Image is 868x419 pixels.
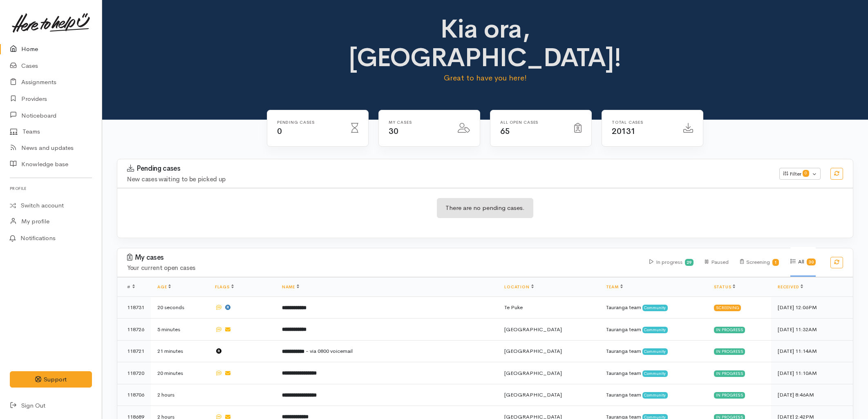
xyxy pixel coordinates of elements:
span: - via 0800 voicemail [306,348,353,354]
td: 118721 [117,340,151,362]
span: Community [642,348,668,355]
h6: Pending cases [277,120,341,125]
h6: My cases [389,120,448,125]
td: 5 minutes [151,319,208,341]
h4: Your current open cases [127,265,640,272]
span: [GEOGRAPHIC_DATA] [504,370,562,377]
td: [DATE] 11:10AM [771,362,853,384]
button: Support [10,371,92,388]
span: [GEOGRAPHIC_DATA] [504,391,562,398]
span: 65 [500,126,510,136]
td: [DATE] 12:06PM [771,296,853,319]
h6: Total cases [612,120,673,125]
div: In progress [714,327,745,333]
td: Tauranga team [600,319,707,341]
span: [GEOGRAPHIC_DATA] [504,348,562,354]
span: Community [642,370,668,377]
a: Received [778,284,803,290]
a: Location [504,284,533,290]
a: Team [606,284,623,290]
span: Community [642,327,668,333]
div: In progress [714,348,745,355]
td: [DATE] 11:32AM [771,319,853,341]
b: 29 [687,260,691,265]
td: 21 minutes [151,340,208,362]
a: Status [714,284,736,290]
h6: Profile [10,183,92,194]
td: Tauranga team [600,296,707,319]
span: Te Puke [504,304,523,311]
a: Name [282,284,299,290]
a: Age [157,284,171,290]
td: 118706 [117,384,151,406]
p: Great to have you here! [304,72,667,84]
div: In progress [649,247,694,276]
h6: All Open cases [500,120,564,125]
div: All [790,247,816,276]
td: [DATE] 11:14AM [771,340,853,362]
td: Tauranga team [600,340,707,362]
td: 118726 [117,319,151,341]
span: Community [642,392,668,399]
b: 1 [774,260,777,265]
span: # [127,284,135,290]
td: 20 minutes [151,362,208,384]
span: 0 [803,170,809,176]
td: 118720 [117,362,151,384]
button: Filter0 [779,168,821,180]
td: 2 hours [151,384,208,406]
td: 118731 [117,296,151,319]
b: 30 [809,259,814,265]
span: 20131 [612,126,635,136]
a: Flags [215,284,234,290]
span: [GEOGRAPHIC_DATA] [504,326,562,333]
div: In progress [714,370,745,377]
h4: New cases waiting to be picked up [127,176,770,183]
td: 20 seconds [151,296,208,319]
h1: Kia ora, [GEOGRAPHIC_DATA]! [304,15,667,72]
span: 0 [277,126,282,136]
h3: Pending cases [127,165,770,173]
div: Screening [740,247,779,276]
span: Community [642,305,668,311]
div: Paused [705,247,728,276]
div: Screening [714,305,741,311]
span: 30 [389,126,398,136]
td: [DATE] 8:46AM [771,384,853,406]
td: Tauranga team [600,362,707,384]
td: Tauranga team [600,384,707,406]
h3: My cases [127,254,640,262]
div: In progress [714,392,745,399]
div: There are no pending cases. [437,198,533,218]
